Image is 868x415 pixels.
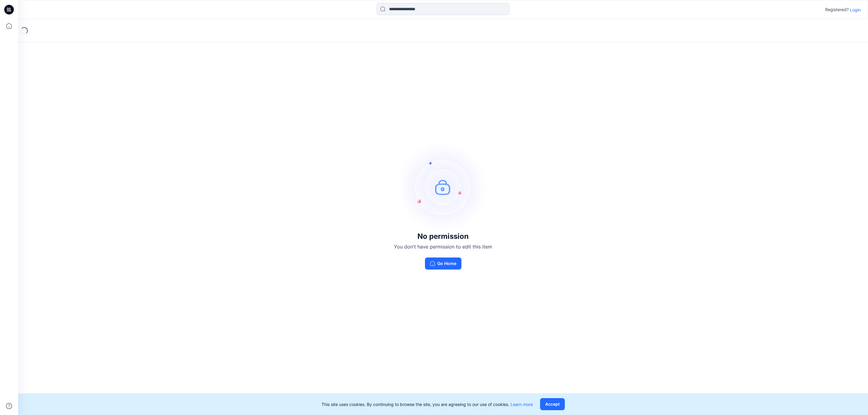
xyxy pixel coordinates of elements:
a: Learn more [511,402,533,407]
button: Go Home [425,257,461,270]
p: You don't have permission to edit this item [394,243,492,250]
p: Login [850,7,861,13]
img: no-perm.svg [398,142,488,232]
button: Accept [540,398,565,410]
p: This site uses cookies. By continuing to browse the site, you are agreeing to our use of cookies. [322,401,533,407]
h3: No permission [394,232,492,241]
p: Registered? [825,6,849,13]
